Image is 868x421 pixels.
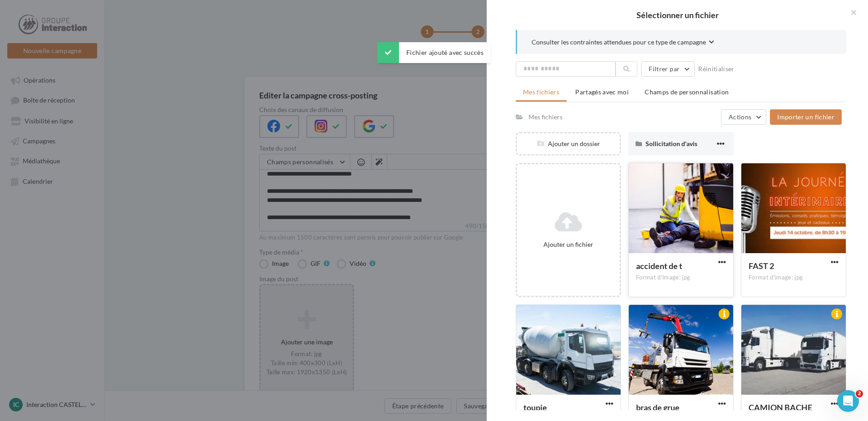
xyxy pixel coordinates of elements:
[636,402,680,412] span: bras de grue
[528,113,562,122] div: Mes fichiers
[523,88,559,96] span: Mes fichiers
[641,61,695,77] button: Filtrer par
[636,261,682,271] span: accident de t
[636,274,726,282] div: Format d'image: jpg
[749,274,838,282] div: Format d'image: jpg
[777,113,834,121] span: Importer un fichier
[517,139,620,148] div: Ajouter un dossier
[501,11,853,19] h2: Sélectionner un fichier
[377,42,491,63] div: Fichier ajouté avec succès
[532,37,714,49] button: Consulter les contraintes attendues pour ce type de campagne
[523,402,547,412] span: toupie
[695,64,738,74] button: Réinitialiser
[837,390,859,412] iframe: Intercom live chat
[575,88,629,96] span: Partagés avec moi
[770,109,842,125] button: Importer un fichier
[521,240,616,249] div: Ajouter un fichier
[729,113,751,121] span: Actions
[749,261,774,271] span: FAST 2
[645,88,729,96] span: Champs de personnalisation
[532,38,706,47] span: Consulter les contraintes attendues pour ce type de campagne
[646,140,697,147] span: Sollicitation d'avis
[721,109,766,125] button: Actions
[856,390,863,397] span: 2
